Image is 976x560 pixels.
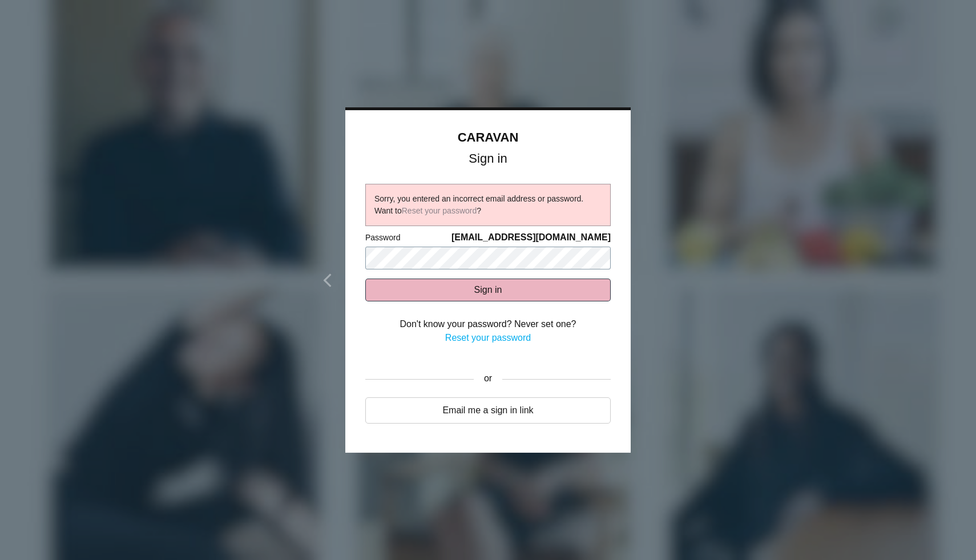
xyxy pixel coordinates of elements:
[458,130,519,144] a: CARAVAN
[365,154,611,164] h1: Sign in
[365,232,400,244] label: Password
[451,231,611,244] span: [EMAIL_ADDRESS][DOMAIN_NAME]
[402,206,477,215] a: Reset your password
[365,397,611,424] a: Email me a sign in link
[365,279,611,301] button: Sign in
[365,317,611,331] div: Don't know your password? Never set one?
[445,333,531,343] a: Reset your password
[374,193,602,217] div: Sorry, you entered an incorrect email address or password. Want to ?
[474,365,502,393] div: or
